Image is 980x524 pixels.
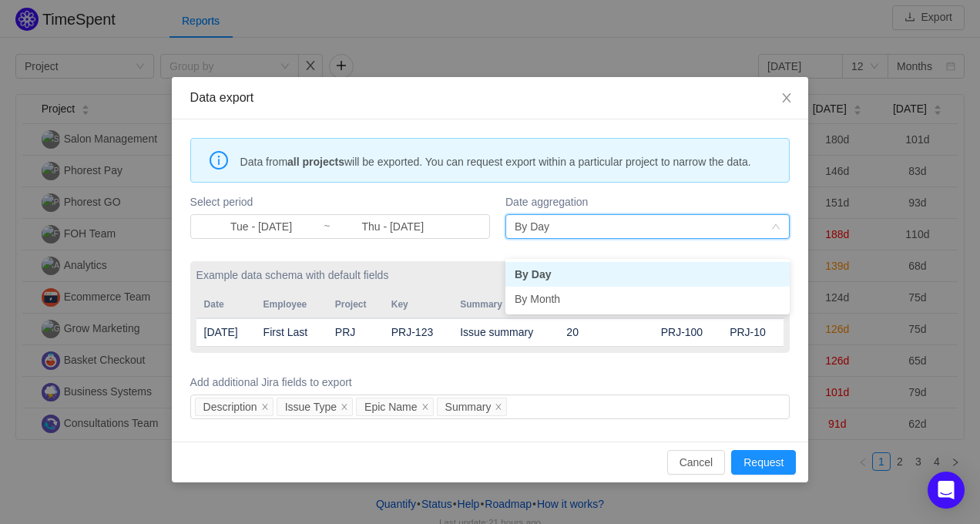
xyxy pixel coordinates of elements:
[384,318,452,347] td: PRJ-123
[515,215,549,238] div: By Day
[240,153,778,170] span: Data from will be exported. You can request export within a particular project to narrow the data.
[261,403,269,412] i: icon: close
[437,398,508,416] li: Summary
[505,262,790,287] li: By Day
[196,291,256,318] th: Date
[196,318,256,347] td: [DATE]
[327,318,384,347] td: PRJ
[190,375,790,391] label: Add additional Jira fields to export
[341,403,348,412] i: icon: close
[203,398,257,415] div: Description
[452,318,559,347] td: Issue summary
[287,156,344,168] strong: all projects
[505,287,790,311] li: By Month
[356,398,433,416] li: Epic Name
[421,403,429,412] i: icon: close
[277,398,353,416] li: Issue Type
[495,403,502,412] i: icon: close
[505,194,790,210] label: Date aggregation
[722,318,784,347] td: PRJ-10
[452,291,559,318] th: Summary
[559,318,653,347] td: 20
[928,472,965,509] div: Open Intercom Messenger
[190,89,790,106] div: Data export
[667,450,726,475] button: Cancel
[200,218,324,235] input: Start date
[445,398,492,415] div: Summary
[364,398,417,415] div: Epic Name
[731,450,796,475] button: Request
[780,92,793,104] i: icon: close
[256,318,327,347] td: First Last
[256,291,327,318] th: Employee
[190,194,490,210] label: Select period
[653,318,722,347] td: PRJ-100
[196,267,784,284] label: Example data schema with default fields
[195,398,274,416] li: Description
[765,77,808,120] button: Close
[771,222,780,233] i: icon: down
[210,151,228,170] i: icon: info-circle
[331,218,455,235] input: End date
[327,291,384,318] th: Project
[285,398,337,415] div: Issue Type
[384,291,452,318] th: Key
